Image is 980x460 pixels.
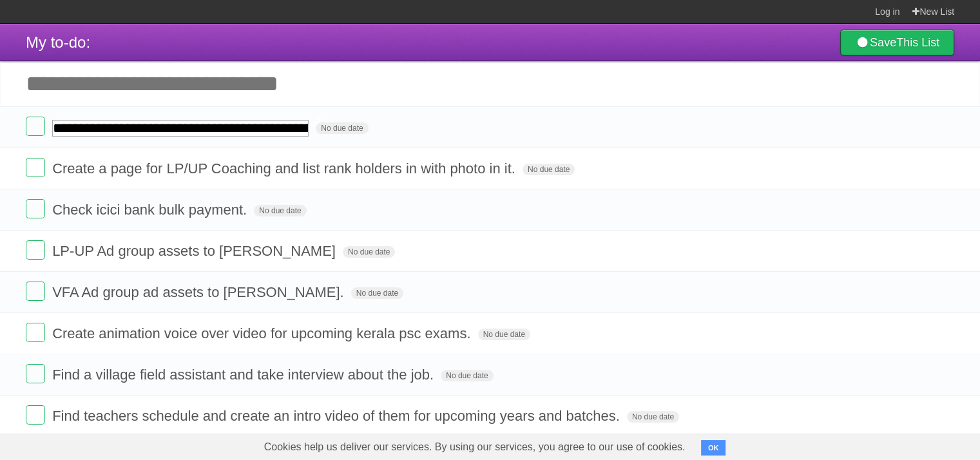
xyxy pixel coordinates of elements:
[343,246,395,258] span: No due date
[52,202,250,218] span: Check icici bank bulk payment.
[627,411,679,423] span: No due date
[26,405,45,425] label: Done
[840,30,954,55] a: SaveThis List
[701,440,726,455] button: OK
[52,243,339,259] span: LP-UP Ad group assets to [PERSON_NAME]
[26,117,45,136] label: Done
[52,284,347,300] span: VFA Ad group ad assets to [PERSON_NAME].
[441,370,493,381] span: No due date
[26,199,45,218] label: Done
[251,434,698,460] span: Cookies help us deliver our services. By using our services, you agree to our use of cookies.
[26,158,45,177] label: Done
[254,205,306,216] span: No due date
[26,282,45,301] label: Done
[896,36,939,49] b: This List
[26,240,45,260] label: Done
[52,325,474,341] span: Create animation voice over video for upcoming kerala psc exams.
[52,367,437,383] span: Find a village field assistant and take interview about the job.
[316,122,368,134] span: No due date
[523,164,575,175] span: No due date
[351,287,403,299] span: No due date
[478,329,530,340] span: No due date
[26,34,90,51] span: My to-do:
[26,364,45,383] label: Done
[52,160,519,177] span: Create a page for LP/UP Coaching and list rank holders in with photo in it.
[52,408,623,424] span: Find teachers schedule and create an intro video of them for upcoming years and batches.
[26,323,45,342] label: Done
